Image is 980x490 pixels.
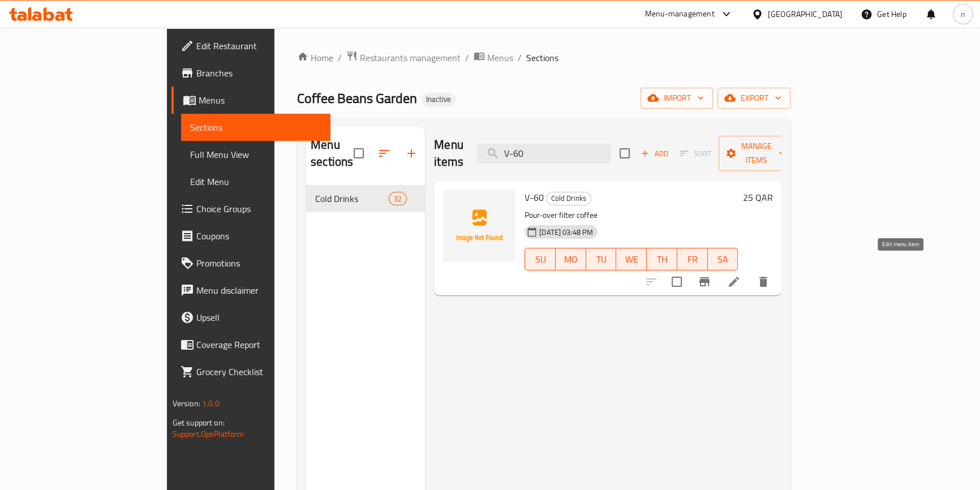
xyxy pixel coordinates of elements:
span: Manage items [728,139,785,167]
span: Sections [190,121,321,134]
div: Menu-management [645,7,715,21]
span: Coupons [196,229,321,243]
span: Upsell [196,311,321,324]
div: Cold Drinks32 [306,185,425,212]
a: Edit Restaurant [171,32,330,59]
button: TH [647,248,677,270]
span: Version: [173,396,200,411]
span: Sections [526,51,558,65]
a: Promotions [171,250,330,277]
span: Select to update [665,270,689,294]
span: Choice Groups [196,202,321,216]
button: FR [677,248,708,270]
a: Menus [171,87,330,114]
button: Add section [398,140,425,167]
span: TU [591,251,612,268]
span: Restaurants management [360,51,461,65]
span: TH [651,251,673,268]
input: search [477,144,611,164]
h2: Menu sections [311,136,354,170]
span: Promotions [196,256,321,270]
span: n [961,8,965,20]
span: V-60 [525,189,544,206]
button: delete [750,268,777,295]
span: Menu disclaimer [196,283,321,297]
a: Restaurants management [346,50,461,65]
span: import [650,91,704,105]
button: WE [616,248,647,270]
span: Grocery Checklist [196,365,321,379]
a: Full Menu View [181,141,330,168]
h2: Menu items [434,136,463,170]
h6: 25 QAR [742,190,772,205]
span: 1.0.0 [202,396,220,411]
span: [DATE] 03:48 PM [535,227,598,238]
a: Menus [474,50,513,65]
span: export [727,91,781,105]
span: Cold Drinks [547,192,591,205]
a: Branches [171,59,330,87]
span: SU [530,251,551,268]
span: SA [712,251,734,268]
span: Select all sections [347,141,371,165]
button: SA [708,248,738,270]
a: Coverage Report [171,331,330,358]
button: MO [556,248,586,270]
div: Cold Drinks [546,192,591,205]
span: Branches [196,66,321,80]
span: Select section [613,141,637,165]
span: Add item [637,145,673,162]
li: / [465,51,469,65]
a: Menu disclaimer [171,277,330,304]
a: Choice Groups [171,195,330,222]
a: Support.OpsPlatform [173,427,244,441]
button: Branch-specific-item [691,268,718,295]
button: import [641,88,713,109]
span: Inactive [422,94,455,104]
span: WE [621,251,642,268]
span: MO [560,251,582,268]
nav: breadcrumb [297,50,790,65]
a: Edit Menu [181,168,330,195]
li: / [338,51,342,65]
button: SU [525,248,556,270]
span: Get support on: [173,415,225,430]
li: / [518,51,522,65]
p: Pour-over filter coffee [525,208,738,222]
span: Menus [199,93,321,107]
span: FR [682,251,703,268]
a: Coupons [171,222,330,250]
a: Grocery Checklist [171,358,330,385]
nav: Menu sections [306,180,425,217]
a: Upsell [171,304,330,331]
span: 32 [389,194,406,204]
span: Select section first [673,145,719,162]
div: Inactive [422,93,455,106]
span: Coverage Report [196,338,321,351]
div: items [389,192,407,205]
button: Add [637,145,673,162]
span: Edit Menu [190,175,321,188]
div: [GEOGRAPHIC_DATA] [768,8,843,20]
button: TU [586,248,617,270]
span: Cold Drinks [315,192,389,205]
a: Sections [181,114,330,141]
span: Full Menu View [190,148,321,161]
button: export [717,88,790,109]
img: V-60 [443,190,515,262]
span: Edit Restaurant [196,39,321,53]
span: Menus [487,51,513,65]
span: Add [639,147,670,160]
button: Manage items [719,136,794,171]
span: Coffee Beans Garden [297,85,417,111]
